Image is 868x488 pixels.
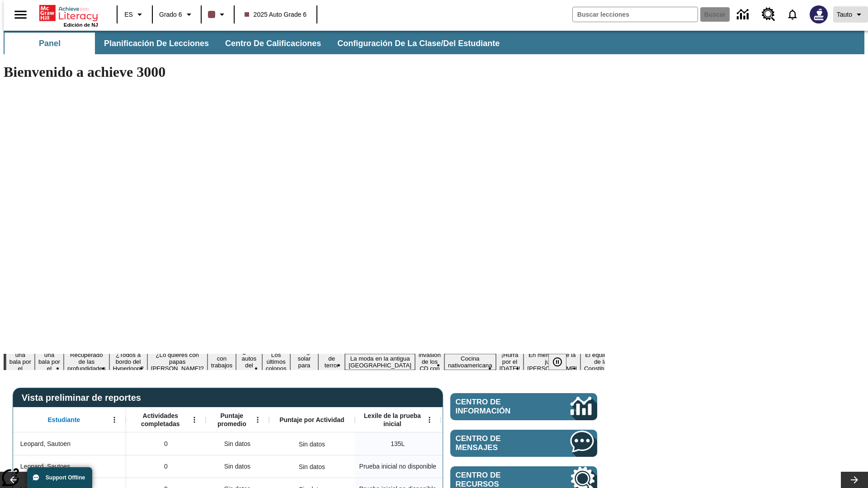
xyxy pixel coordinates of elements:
[4,64,605,80] h1: Bienvenido a achieve 3000
[456,398,540,416] span: Centro de información
[810,5,828,23] img: Avatar
[548,354,576,370] div: Pausar
[164,439,168,449] span: 0
[225,38,321,49] span: Centro de calificaciones
[245,10,307,19] span: 2025 Auto Grade 6
[147,350,208,373] button: Diapositiva 5 ¿Lo quieres con papas fritas?
[524,350,580,373] button: Diapositiva 15 En memoria de la jueza O'Connor
[337,38,500,49] span: Configuración de la clase/del estudiante
[330,33,507,54] button: Configuración de la clase/del estudiante
[109,350,147,373] button: Diapositiva 4 ¿Todos a bordo del Hyperloop?
[731,2,756,27] a: Centro de información
[39,38,61,49] span: Panel
[294,458,330,476] div: Sin datos, Leopard, Sautoes
[833,6,868,23] button: Perfil/Configuración
[104,38,209,49] span: Planificación de lecciones
[64,350,109,373] button: Diapositiva 3 Recuperado de las profundidades
[279,416,344,424] span: Puntaje por Actividad
[548,354,566,370] button: Pausar
[496,350,524,373] button: Diapositiva 14 ¡Hurra por el Día de la Constitución!
[48,416,80,424] span: Estudiante
[39,3,98,28] div: Portada
[450,393,597,420] a: Centro de información
[841,472,868,488] button: Carrusel de lecciones, seguir
[6,343,35,380] button: Diapositiva 1 Como una bala por el sendero
[126,455,206,478] div: 0, Leopard, Sautoes
[22,393,146,403] span: Vista preliminar de reportes
[359,412,425,428] span: Lexile de la prueba inicial
[251,413,264,427] button: Abrir menú
[210,412,254,428] span: Puntaje promedio
[27,467,92,488] button: Support Offline
[206,455,269,478] div: Sin datos, Leopard, Sautoes
[204,6,231,23] button: El color de la clase es café oscuro. Cambiar el color de la clase.
[108,413,121,427] button: Abrir menú
[290,347,319,377] button: Diapositiva 9 Energía solar para todos
[456,434,543,452] span: Centro de mensajes
[837,10,852,19] span: Tauto
[450,430,597,457] a: Centro de mensajes
[804,3,833,26] button: Escoja un nuevo avatar
[359,462,436,471] span: Prueba inicial no disponible, Leopard, Sautoes
[318,340,345,384] button: Diapositiva 10 La historia de terror del tomate
[156,6,198,23] button: Grado: Grado 6, Elige un grado
[781,3,804,26] a: Notificaciones
[294,435,330,453] div: Sin datos, Leopard, Sautoen
[345,354,415,370] button: Diapositiva 11 La moda en la antigua Roma
[580,350,621,373] button: Diapositiva 16 El equilibrio de la Constitución
[64,22,98,28] span: Edición de NJ
[236,347,262,377] button: Diapositiva 7 ¿Los autos del futuro?
[756,2,781,27] a: Centro de recursos, Se abrirá en una pestaña nueva.
[46,474,85,481] span: Support Offline
[208,347,236,377] button: Diapositiva 6 Niños con trabajos sucios
[20,462,71,471] span: Leopard, Sautoes
[220,435,255,453] span: Sin datos
[5,33,95,54] button: Panel
[120,6,149,23] button: Lenguaje: ES, Selecciona un idioma
[423,413,436,427] button: Abrir menú
[218,33,328,54] button: Centro de calificaciones
[97,33,216,54] button: Planificación de lecciones
[4,33,508,54] div: Subbarra de navegación
[164,462,168,471] span: 0
[391,439,405,449] span: 135 Lexile, Leopard, Sautoen
[206,432,269,455] div: Sin datos, Leopard, Sautoen
[188,413,201,427] button: Abrir menú
[444,354,496,370] button: Diapositiva 13 Cocina nativoamericana
[573,7,698,22] input: Buscar campo
[262,350,290,373] button: Diapositiva 8 Los últimos colonos
[35,343,64,380] button: Diapositiva 2 Como una bala por el sendero
[124,10,133,19] span: ES
[39,4,98,22] a: Portada
[20,439,71,449] span: Leopard, Sautoen
[4,31,864,54] div: Subbarra de navegación
[131,412,190,428] span: Actividades completadas
[415,343,444,380] button: Diapositiva 12 La invasión de los CD con Internet
[220,457,255,476] span: Sin datos
[159,10,182,19] span: Grado 6
[126,432,206,455] div: 0, Leopard, Sautoen
[7,1,34,28] button: Abrir el menú lateral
